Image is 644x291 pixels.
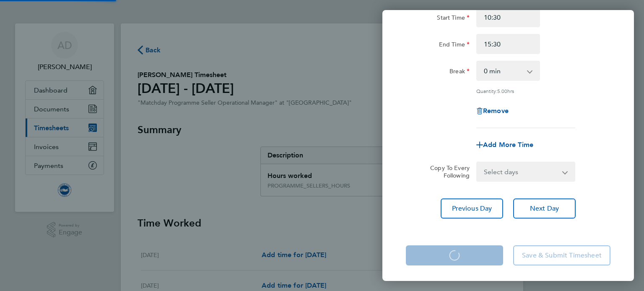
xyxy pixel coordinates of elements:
span: Remove [483,107,509,115]
input: E.g. 18:00 [476,34,540,54]
span: 5.00 [497,88,507,94]
input: E.g. 08:00 [476,7,540,27]
span: Add More Time [483,141,533,149]
label: Break [449,67,470,77]
span: Previous Day [452,204,492,213]
button: Previous Day [441,198,503,219]
div: Quantity: hrs [476,88,575,94]
label: End Time [439,41,470,51]
span: Next Day [530,204,559,213]
button: Remove [476,108,509,114]
button: Next Day [513,198,576,219]
label: Start Time [437,14,470,24]
button: Add More Time [476,142,533,148]
label: Copy To Every Following [423,164,470,179]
